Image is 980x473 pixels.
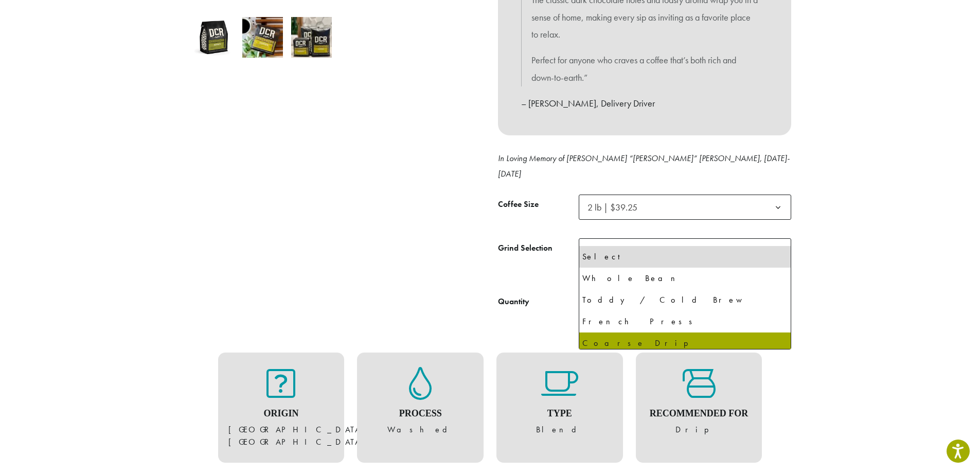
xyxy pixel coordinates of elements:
[582,292,788,308] div: Toddy / Cold Brew
[579,238,791,264] span: Select
[367,367,473,436] figure: Washed
[531,51,758,86] p: Perfect for anyone who craves a coffee that’s both rich and down-to-earth.”
[579,195,791,220] span: 2 lb | $39.25
[507,408,613,419] h4: Type
[579,246,791,268] li: Select
[228,367,334,448] figure: [GEOGRAPHIC_DATA], [GEOGRAPHIC_DATA]
[498,295,529,308] div: Quantity
[507,367,613,436] figure: Blend
[583,197,648,217] span: 2 lb | $39.25
[582,336,788,351] div: Coarse Drip
[367,408,473,419] h4: Process
[498,241,579,256] label: Grind Selection
[582,271,788,286] div: Whole Bean
[587,201,637,213] span: 2 lb | $39.25
[583,241,620,261] span: Select
[228,408,334,419] h4: Origin
[521,95,768,112] p: – [PERSON_NAME], Delivery Driver
[242,17,283,58] img: Howie's Blend - Image 2
[291,17,332,58] img: Howie's Blend - Image 3
[646,367,752,436] figure: Drip
[498,153,790,179] em: In Loving Memory of [PERSON_NAME] “[PERSON_NAME]” [PERSON_NAME], [DATE]-[DATE]
[646,408,752,419] h4: Recommended For
[582,314,788,329] div: French Press
[193,17,234,58] img: Howie's Blend
[498,197,579,212] label: Coffee Size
